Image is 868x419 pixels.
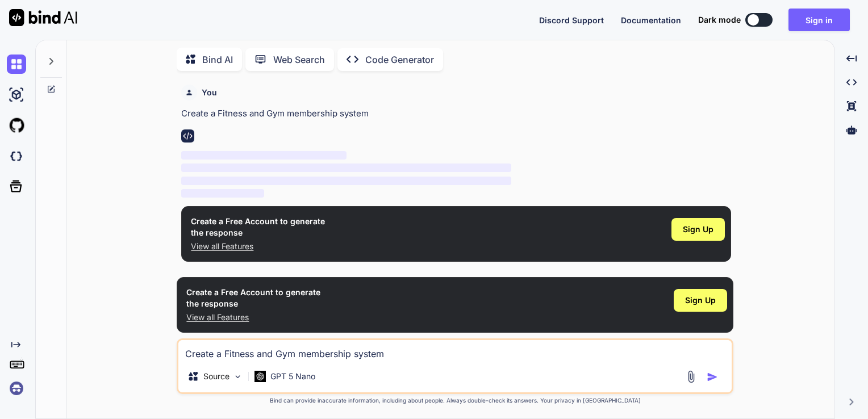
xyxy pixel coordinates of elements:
[186,287,320,309] h1: Create a Free Account to generate the response
[683,224,713,235] span: Sign Up
[191,216,325,238] h1: Create a Free Account to generate the response
[707,371,718,383] img: icon
[202,87,217,98] h6: You
[203,371,229,382] p: Source
[788,9,850,31] button: Sign in
[181,151,346,160] span: ‌
[177,396,733,405] p: Bind can provide inaccurate information, including about people. Always double-check its answers....
[9,9,77,26] img: Bind AI
[273,53,325,66] p: Web Search
[7,116,26,135] img: githubLight
[685,295,716,306] span: Sign Up
[186,312,320,323] p: View all Features
[181,177,511,185] span: ‌
[181,164,511,172] span: ‌
[7,146,26,166] img: darkCloudIdeIcon
[621,14,681,26] button: Documentation
[365,53,434,66] p: Code Generator
[270,371,315,382] p: GPT 5 Nano
[7,85,26,104] img: ai-studio
[202,53,233,66] p: Bind AI
[254,371,266,382] img: GPT 5 Nano
[621,15,681,25] span: Documentation
[7,55,26,74] img: chat
[233,372,243,382] img: Pick Models
[698,14,741,26] span: Dark mode
[685,370,698,383] img: attachment
[539,15,604,25] span: Discord Support
[7,379,26,398] img: signin
[181,107,731,120] p: Create a Fitness and Gym membership system
[191,241,325,252] p: View all Features
[181,189,264,198] span: ‌
[539,14,604,26] button: Discord Support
